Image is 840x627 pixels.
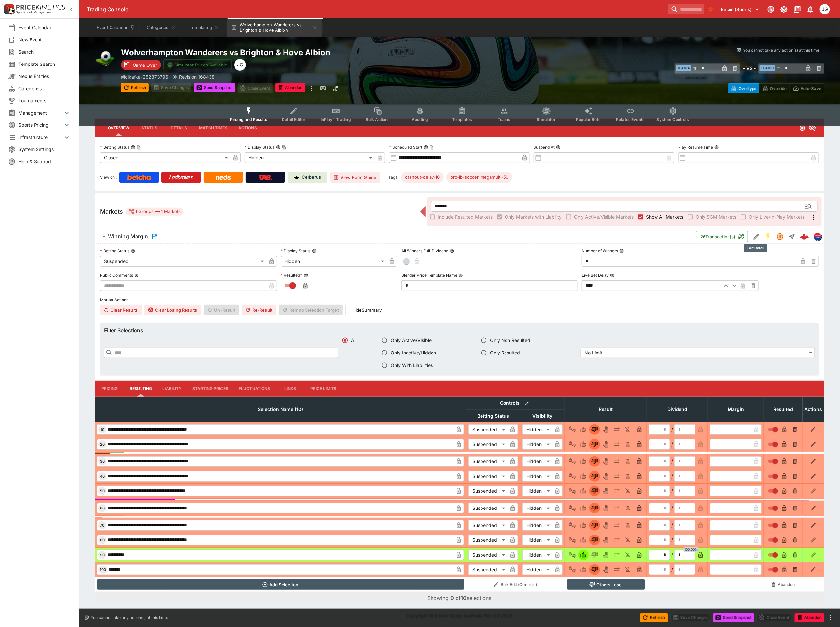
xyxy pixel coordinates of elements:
[281,273,302,278] p: Resulted?
[98,567,107,572] span: 100
[567,471,578,482] button: Not Set
[18,73,71,80] span: Nexus Entities
[136,145,141,150] button: Copy To Clipboard
[468,471,507,482] div: Suspended
[801,85,821,92] p: Auto-Save
[234,59,246,71] div: James Gordon
[99,427,106,432] span: 10
[468,439,507,450] div: Suspended
[100,248,129,254] p: Betting Status
[391,362,433,369] span: Only With Liabilities
[234,381,276,397] button: Fluctuations
[578,424,589,435] button: Win
[308,83,316,93] button: more
[714,145,719,150] button: Play Resume Time
[468,486,507,496] div: Suspended
[144,305,201,315] button: Clear Losing Results
[578,520,589,531] button: Win
[578,550,589,560] button: Win
[567,550,578,560] button: Not Set
[242,305,276,315] span: Re-Result
[522,439,552,450] div: Hidden
[128,208,181,216] div: 1 Groups 1 Markets
[790,83,824,93] button: Auto-Save
[696,231,748,242] button: 26Transaction(s)
[647,397,708,422] th: Dividend
[522,535,552,545] div: Hidden
[814,233,821,240] img: lclkafka
[623,486,633,496] button: Eliminated In Play
[762,231,774,243] button: SGM Enabled
[522,564,552,575] div: Hidden
[619,249,624,253] button: Number of Winners
[140,18,182,37] button: Categories
[778,3,790,15] button: Toggle light/dark mode
[578,503,589,513] button: Win
[671,487,673,494] div: /
[589,564,600,575] button: Lose
[216,175,231,180] img: Neds
[612,550,622,560] button: Push
[581,348,815,358] div: No Limit
[275,84,305,91] span: Mark an event as closed and abandoned.
[713,613,754,622] button: Send Snapshot
[304,273,308,278] button: Resulted?
[760,65,775,71] span: Team B
[490,349,520,356] span: Only Resulted
[534,144,555,150] p: Suspend At
[2,3,15,16] img: PriceKinetics Logo
[671,505,673,511] div: /
[505,213,562,220] span: Only Markets with Liability
[127,175,151,180] img: Betcha
[468,564,507,575] div: Suspended
[468,579,563,590] button: Bulk Edit (Controls)
[770,85,787,92] p: Override
[401,273,457,278] p: Blender Price Template Name
[468,535,507,545] div: Suspended
[163,59,232,70] button: Simulator Prices Available
[708,397,764,422] th: Margin
[537,117,556,122] span: Simulator
[294,175,299,180] img: Cerberus
[589,520,600,531] button: Lose
[302,174,321,181] p: Cerberus
[100,144,129,150] p: Betting Status
[589,471,600,482] button: Lose
[245,152,375,163] div: Hidden
[749,213,804,220] span: Only Live/In-Play Markets
[759,83,790,93] button: Override
[18,146,71,153] span: System Settings
[800,232,809,241] img: logo-cerberus--red.svg
[288,172,327,183] a: Cerberus
[601,424,611,435] button: Void
[204,305,239,315] span: Un-Result
[100,273,133,278] p: Public Comments
[522,471,552,482] div: Hidden
[391,337,432,344] span: Only Active/Visible
[446,174,512,181] span: pro-lb-soccer_megamulti-50
[187,381,234,397] button: Starting Prices
[321,117,351,122] span: InPlay™ Trading
[348,305,386,315] button: HideSummary
[578,535,589,545] button: Win
[100,295,819,305] label: Market Actions
[810,213,818,221] svg: More
[104,327,815,334] h6: Filter Selections
[820,4,830,14] div: James Gordon
[97,579,464,590] button: Add Selection
[827,614,835,622] button: more
[671,566,673,573] div: /
[623,503,633,513] button: Eliminated In Play
[668,4,704,14] input: search
[230,117,267,122] span: Pricing and Results
[18,97,71,104] span: Tournaments
[803,397,824,422] th: Actions
[438,213,493,220] span: Include Resulted Markets
[389,144,422,150] p: Scheduled Start
[743,65,756,72] h6: - VS -
[498,117,511,122] span: Teams
[281,248,311,254] p: Display Status
[468,550,507,560] div: Suspended
[601,439,611,450] button: Void
[795,613,824,622] button: Abandon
